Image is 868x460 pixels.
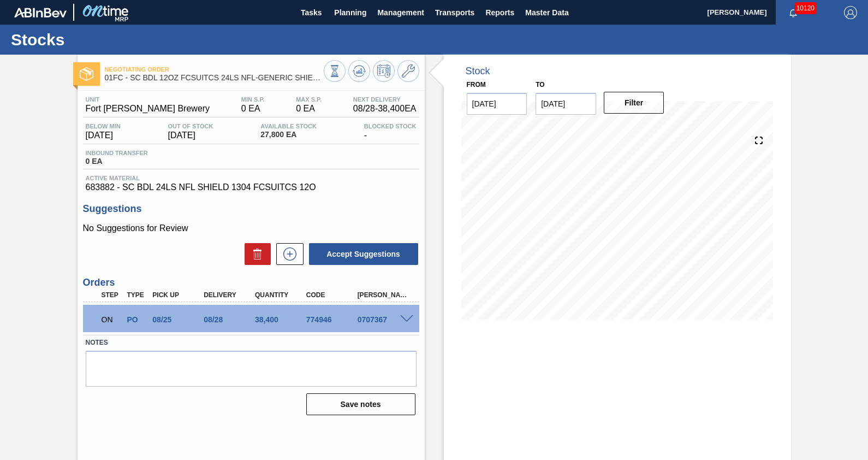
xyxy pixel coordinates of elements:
span: Master Data [525,6,568,19]
span: [DATE] [168,131,213,140]
div: Code [304,291,360,299]
div: - [361,123,419,140]
span: Management [377,6,424,19]
span: Out Of Stock [168,123,213,129]
span: Next Delivery [353,96,417,103]
span: Fort [PERSON_NAME] Brewery [86,104,210,114]
div: Step [99,291,124,299]
span: Active Material [86,175,417,181]
button: Schedule Inventory [373,60,395,82]
span: 10120 [794,2,817,14]
div: Pick up [150,291,206,299]
span: 0 EA [86,157,148,166]
span: Inbound Transfer [86,150,148,156]
div: 774946 [304,315,360,324]
h3: Orders [83,277,419,288]
div: Delivery [201,291,257,299]
button: Accept Suggestions [309,243,418,265]
div: Delete Suggestions [239,243,271,265]
span: 27,800 EA [260,131,317,139]
img: Logout [844,6,857,19]
span: Unit [86,96,210,103]
img: TNhmsLtSVTkK8tSr43FrP2fwEKptu5GPRR3wAAAABJRU5ErkJggg== [14,8,67,17]
label: From [467,81,486,89]
button: Go to Master Data / General [397,60,419,82]
p: ON [102,315,122,324]
span: 0 EA [296,104,322,114]
h3: Suggestions [83,203,419,215]
div: [PERSON_NAME]. ID [355,291,411,299]
div: 08/28/2025 [201,315,257,324]
input: mm/dd/yyyy [536,93,596,115]
p: No Suggestions for Review [83,223,419,233]
button: Stocks Overview [324,60,346,82]
span: 0 EA [241,104,265,114]
button: Save notes [306,393,415,415]
div: Type [124,291,150,299]
span: 683882 - SC BDL 24LS NFL SHIELD 1304 FCSUITCS 12O [86,182,417,192]
button: Update Chart [348,60,370,82]
span: 08/28 - 38,400 EA [353,104,417,114]
div: Negotiating Order [99,308,124,332]
span: 01FC - SC BDL 12OZ FCSUITCS 24LS NFL-GENERIC SHIELD HULK HANDLE [105,74,324,82]
span: Below Min [86,123,121,129]
img: Ícone [80,67,93,81]
input: mm/dd/yyyy [467,93,527,115]
div: Purchase order [124,315,150,324]
div: Stock [466,66,490,77]
label: Notes [86,335,417,351]
label: to [536,81,544,89]
div: 0707367 [355,315,411,324]
span: MAX S.P. [296,96,322,103]
span: MIN S.P. [241,96,265,103]
div: 38,400 [252,315,308,324]
div: New suggestion [271,243,304,265]
span: Tasks [299,6,323,19]
h1: Stocks [11,33,205,46]
div: Quantity [252,291,308,299]
span: Blocked Stock [364,123,417,129]
span: Transports [435,6,474,19]
button: Filter [604,92,664,114]
span: Negotiating Order [105,66,324,73]
span: Reports [485,6,514,19]
div: Accept Suggestions [304,242,419,266]
span: Available Stock [260,123,317,129]
button: Notifications [776,5,811,20]
span: Planning [334,6,366,19]
span: [DATE] [86,131,121,140]
div: 08/25/2025 [150,315,206,324]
